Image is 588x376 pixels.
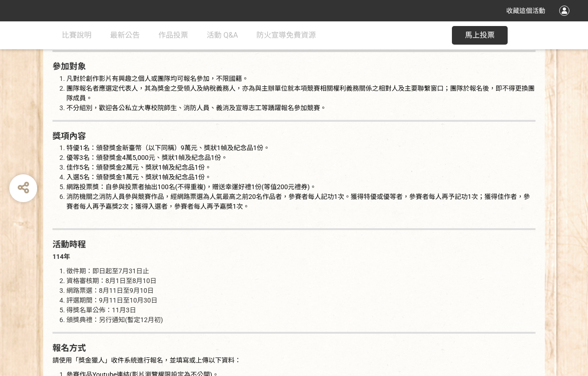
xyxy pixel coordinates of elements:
a: 活動 Q&A [207,21,238,49]
li: 網路票選：8月11日至9月10日 [66,286,536,296]
span: 活動 Q&A [207,31,238,40]
span: 特優1名：頒發獎金新臺幣（以下同稱）9萬元、獎狀1幀及紀念品1份。 [66,144,270,152]
a: 最新公告 [110,21,140,49]
a: 比賽說明 [62,21,91,49]
span: 作品投票 [158,31,188,40]
span: 佳作5名：頒發獎金2萬元、獎狀1幀及紀念品1份。 [66,164,211,171]
span: 比賽說明 [62,31,91,40]
span: 網路投票獎：自參與投票者抽出100名(不得重複)，贈送幸運好禮1份(等值200元禮券)。 [66,183,316,191]
span: 不分組別，歡迎各公私立大專校院師生、消防人員、義消及宣導志工等踴躍報名參加競賽。 [66,104,327,112]
span: 請使用「獎金獵人」收件系統進行報名，並填寫或上傳以下資料： [52,356,241,364]
span: 最新公告 [110,31,140,40]
span: 入選5名：頒發獎金1萬元、獎狀1幀及紀念品1份。 [66,173,211,181]
strong: 參加對象 [52,61,86,71]
li: 徵件期：即日起至7月31日止 [66,266,536,276]
span: 凡對於創作影片有興趣之個人或團隊均可報名參加，不限國籍。 [66,75,248,82]
a: 防火宣導免費資源 [256,21,316,49]
span: 馬上投票 [465,31,495,40]
li: 得獎名單公佈：11月3日 [66,305,536,315]
strong: 獎項內容 [52,131,86,141]
button: 馬上投票 [452,26,508,45]
strong: 活動時程 [52,239,86,249]
span: 團隊報名者應選定代表人，其為獎金之受領人及納稅義務人，亦為與主辦單位就本項競賽相關權利義務關係之相對人及主要聯繫窗口；團隊於報名後，即不得更換團隊成員。 [66,85,535,102]
span: 防火宣導免費資源 [256,31,316,40]
span: 消防機關之消防人員參與競賽作品，經網路票選為人氣最高之前20名作品者，參賽者每人記功1次。獲得特優或優等者，參賽者每人再予記功1次；獲得佳作者，參賽者每人再予嘉獎2次；獲得入選者，參賽者每人再予... [66,193,530,210]
li: 評選期間：9月11日至10月30日 [66,296,536,305]
li: 頒獎典禮：另行通知(暫定12月初) [66,315,536,325]
a: 作品投票 [158,21,188,49]
strong: 報名方式 [52,343,86,353]
li: 資格審核期：8月1日至8月10日 [66,276,536,286]
span: 優等3名：頒發獎金4萬5,000元、獎狀1幀及紀念品1份。 [66,154,228,161]
strong: 114年 [52,253,70,260]
span: 收藏這個活動 [506,7,545,14]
